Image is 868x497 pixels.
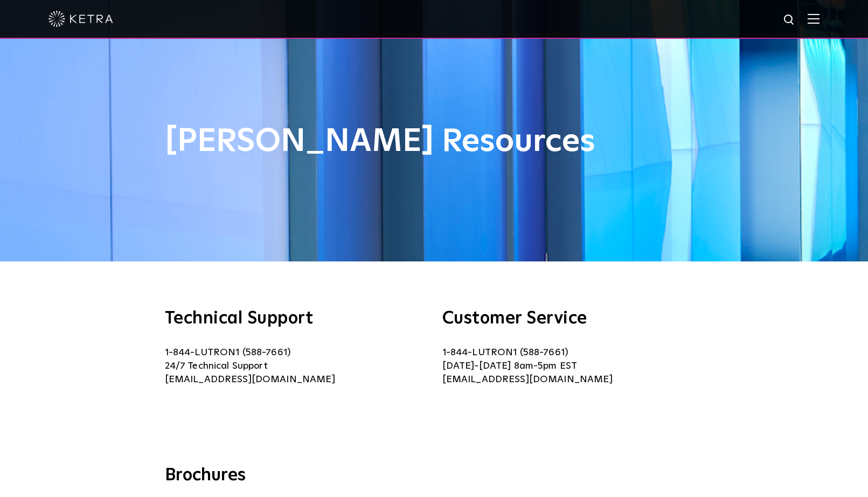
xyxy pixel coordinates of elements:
img: ketra-logo-2019-white [48,11,113,27]
p: 1-844-LUTRON1 (588-7661) 24/7 Technical Support [165,346,426,386]
h3: Brochures [165,465,704,487]
p: 1-844-LUTRON1 (588-7661) [DATE]-[DATE] 8am-5pm EST [EMAIL_ADDRESS][DOMAIN_NAME] [442,346,704,386]
h1: [PERSON_NAME] Resources [165,124,704,160]
img: Hamburger%20Nav.svg [808,13,820,24]
a: [EMAIL_ADDRESS][DOMAIN_NAME] [165,375,335,384]
h3: Customer Service [442,310,704,327]
h3: Technical Support [165,310,426,327]
img: search icon [783,13,796,27]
